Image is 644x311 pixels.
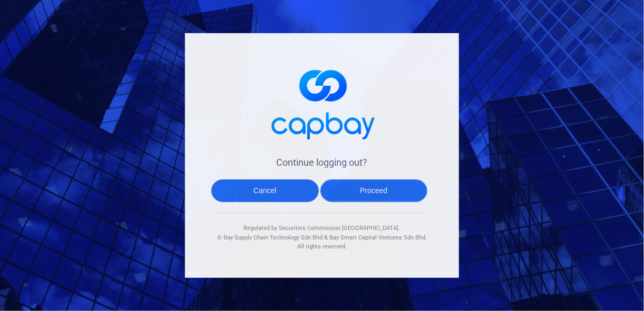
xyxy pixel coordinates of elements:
[217,156,427,169] h4: Continue logging out?
[211,179,319,202] button: Cancel
[217,234,323,241] span: © Bay Supply Chain Technology Sdn Bhd
[264,59,380,146] img: logo
[320,179,428,202] button: Proceed
[329,234,427,241] span: Bay Smart Capital Ventures Sdn Bhd.
[217,213,427,252] div: Regulated by Securities Commission [GEOGRAPHIC_DATA]. & All rights reserved.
